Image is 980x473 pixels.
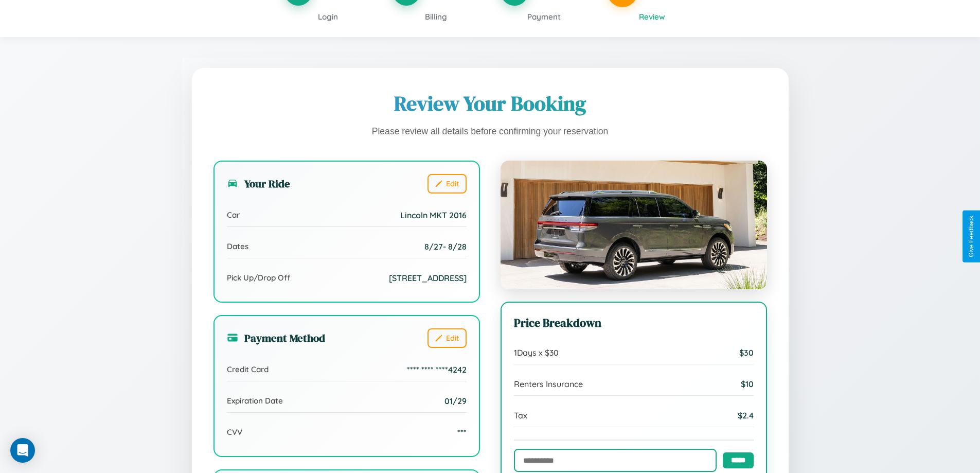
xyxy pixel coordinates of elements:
span: Car [227,210,240,220]
button: Edit [427,174,467,194]
div: Give Feedback [968,216,975,257]
h3: Your Ride [227,176,290,191]
h3: Price Breakdown [514,315,754,331]
span: CVV [227,427,242,437]
span: Payment [527,12,561,22]
span: 01/29 [444,396,467,406]
span: Review [639,12,665,22]
h3: Payment Method [227,330,325,345]
span: Lincoln MKT 2016 [400,210,467,220]
span: Billing [425,12,447,22]
span: [STREET_ADDRESS] [389,273,467,283]
h1: Review Your Booking [213,90,767,117]
span: Expiration Date [227,396,283,406]
span: Renters Insurance [514,379,583,389]
button: Edit [427,328,467,348]
span: 8 / 27 - 8 / 28 [424,241,467,252]
span: $ 30 [739,347,754,358]
span: Dates [227,241,248,251]
span: 1 Days x $ 30 [514,347,559,358]
span: Login [318,12,338,22]
div: Open Intercom Messenger [10,438,35,463]
span: $ 10 [741,379,754,389]
img: Lincoln MKT [501,161,767,289]
span: $ 2.4 [738,410,754,421]
span: Pick Up/Drop Off [227,273,291,283]
span: Credit Card [227,364,269,374]
span: Tax [514,410,527,421]
p: Please review all details before confirming your reservation [213,124,767,140]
